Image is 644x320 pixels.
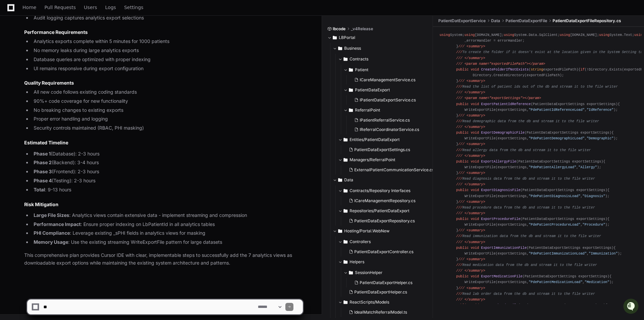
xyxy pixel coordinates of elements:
span: PatientDataExportSettings.cs [354,147,410,152]
span: void [471,246,479,250]
span: public [456,102,469,106]
span: using [440,33,450,37]
span: </param> [525,96,541,100]
li: Audit logging captures analytics export selections [32,14,303,22]
span: using [599,33,609,37]
span: /// [458,171,464,175]
li: (Testing): 2-3 hours [32,177,303,185]
span: /// [456,50,462,54]
li: Proper error handling and logging [32,115,303,123]
span: "IdReference" [587,108,613,112]
span: Helpers [350,259,364,265]
span: PatientDataExportSettings exportSettings [523,188,605,192]
button: Contracts [338,54,438,64]
span: /// [456,183,462,187]
span: Repositories/PatientDataExport [350,208,409,214]
span: Controllers [350,239,371,244]
span: /// [458,79,464,83]
button: IPatientDataExportService.cs [352,95,434,105]
span: [DATE] [59,108,73,113]
button: Hosting/Portal.WebNew [333,226,433,236]
li: All new code follows existing coding standards [32,88,303,96]
li: : Ensure proper indexing on LbPatientId in all analytics tables [32,221,303,228]
li: Security controls maintained (RBAC, PHI masking) [32,124,303,132]
p: This comprehensive plan provides Cursor IDE with clear, implementable steps to successfully add t... [24,252,303,267]
span: </summary> [465,125,485,129]
button: ICareManagementRepository.cs [346,196,429,205]
span: /// [456,56,462,60]
span: ( ) [456,246,613,250]
span: ( ) [456,188,607,192]
span: Data [491,18,500,24]
button: PatientDataExportRepository.cs [346,216,429,226]
span: Managers/ReferralPoint [350,157,395,163]
li: : Use the existing streaming WriteExportFile pattern for large datasets [32,238,303,246]
span: /// [456,119,462,123]
span: IPatientDataExportService.cs [360,97,416,103]
img: 1756235613930-3d25f9e4-fa56-45dd-b3ad-e072dfbd1548 [7,50,19,62]
span: public [456,246,469,250]
div: Past conversations [7,73,45,79]
span: "Demographic" [587,137,613,141]
span: string [531,67,543,72]
span: Read allergy data from the db and stream it to the file writer [456,148,591,152]
span: /// [456,96,462,100]
span: </summary> [465,91,485,95]
span: /// [456,211,462,215]
span: "Procedure" [582,223,605,227]
button: Business [333,43,433,54]
span: /// [456,148,462,152]
span: [PERSON_NAME] [21,90,54,95]
span: SessionHelper [355,270,383,275]
svg: Directory [344,187,348,195]
span: Patient [355,67,368,73]
span: Read medication data from the db and stream it to the file writer [456,263,597,267]
li: No breaking changes to existing exports [32,106,303,114]
li: 90%+ code coverage for new functionality [32,97,303,105]
span: /// [458,257,464,261]
span: /// [456,177,462,181]
span: ( ) [456,217,607,221]
svg: Directory [344,55,348,63]
span: PatientDataExportSettings exportSettings [527,131,609,135]
span: _v4Release [351,26,373,32]
span: PatientDataExportSettings exportSettings [523,217,605,221]
svg: Directory [344,258,348,266]
span: public [456,159,469,164]
iframe: Open customer support [622,298,641,316]
div: Start new chat [30,50,110,57]
span: /// [456,125,462,129]
span: ExportPatientIdReference [481,102,531,106]
span: PatientDataExportSettings exportSettings [533,102,615,106]
span: "PdePatientDiagnosisLoad" [529,194,580,198]
button: PatientDataExportHelper.cs [352,278,429,287]
strong: Performance Impact [34,221,81,227]
span: PatientDataExportFileRepository.cs [553,18,621,24]
span: <summary> [467,200,485,204]
span: ExportAllergyFile [481,159,516,164]
h3: Quality Requirements [24,80,303,86]
span: "Immunization" [589,252,618,256]
span: ExportImmunizationFile [481,246,527,250]
span: /// [458,200,464,204]
button: See all [104,72,122,80]
strong: Phase 1 [34,151,51,156]
strong: Phase 2 [34,159,52,165]
span: LBPortal [339,35,355,40]
button: IReferralCoordinatorService.cs [352,125,434,134]
button: SessionHelper [344,267,433,278]
span: Users [84,5,97,9]
span: Read the list of patient ids out of the db and stream it to the file writer [456,85,618,89]
span: /// [456,91,462,95]
span: Read diagnosis data from the db and stream it to the file writer [456,177,595,181]
svg: Directory [349,66,353,74]
span: Contracts [350,56,368,62]
span: /// [458,142,464,146]
h2: Estimated Timeline [24,139,303,146]
span: PatientDataExportHelper.cs [360,280,412,285]
button: LBPortal [327,32,428,43]
button: PatientDataExportSettings.cs [346,145,434,154]
span: [PERSON_NAME] [21,108,54,113]
strong: Phase 4 [34,178,52,183]
span: "Allergy" [578,165,597,169]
